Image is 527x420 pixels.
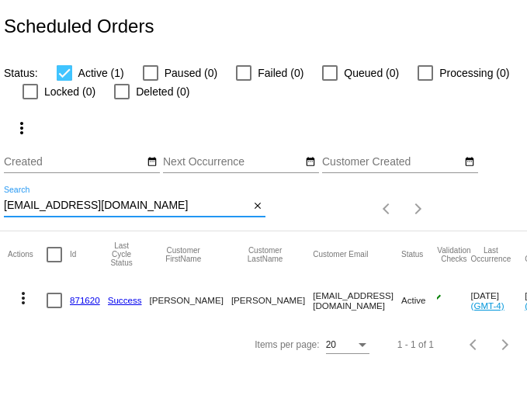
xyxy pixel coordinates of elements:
[255,339,319,350] div: Items per page:
[4,16,154,37] h2: Scheduled Orders
[403,193,434,224] button: Next page
[471,246,511,263] button: Change sorting for LastOccurrenceUtc
[372,193,403,224] button: Previous page
[344,64,399,82] span: Queued (0)
[397,339,434,350] div: 1 - 1 of 1
[249,198,265,214] button: Clear
[78,64,124,82] span: Active (1)
[313,250,368,259] button: Change sorting for CustomerEmail
[231,278,313,323] mat-cell: [PERSON_NAME]
[322,156,462,168] input: Customer Created
[44,82,95,101] span: Locked (0)
[313,278,401,323] mat-cell: [EMAIL_ADDRESS][DOMAIN_NAME]
[108,241,136,267] button: Change sorting for LastProcessingCycleId
[136,82,189,101] span: Deleted (0)
[8,231,47,278] mat-header-cell: Actions
[437,231,470,278] mat-header-cell: Validation Checks
[439,64,509,82] span: Processing (0)
[252,200,263,213] mat-icon: close
[4,200,249,212] input: Search
[326,339,336,350] span: 20
[70,250,76,259] button: Change sorting for Id
[471,278,525,323] mat-cell: [DATE]
[401,250,423,259] button: Change sorting for Status
[70,295,100,305] a: 871620
[471,300,504,311] a: (GMT-4)
[305,156,316,168] mat-icon: date_range
[459,329,490,360] button: Previous page
[464,156,475,168] mat-icon: date_range
[490,329,521,360] button: Next page
[12,119,31,137] mat-icon: more_vert
[401,295,426,305] span: Active
[150,246,217,263] button: Change sorting for CustomerFirstName
[14,289,33,307] mat-icon: more_vert
[165,64,217,82] span: Paused (0)
[326,340,369,351] mat-select: Items per page:
[150,278,231,323] mat-cell: [PERSON_NAME]
[258,64,303,82] span: Failed (0)
[163,156,303,168] input: Next Occurrence
[231,246,299,263] button: Change sorting for CustomerLastName
[4,67,38,79] span: Status:
[147,156,158,168] mat-icon: date_range
[108,295,142,305] a: Success
[4,156,144,168] input: Created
